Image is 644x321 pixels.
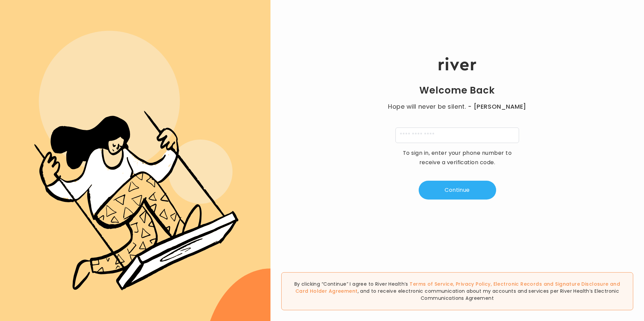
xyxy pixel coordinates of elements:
[358,288,619,301] span: , and to receive electronic communication about my accounts and services per River Health’s Elect...
[456,281,491,287] a: Privacy Policy
[410,281,453,287] a: Terms of Service
[468,102,526,111] span: - [PERSON_NAME]
[281,272,633,310] div: By clicking “Continue” I agree to River Health’s
[295,281,620,294] span: , , and
[419,181,496,200] button: Continue
[382,102,533,111] p: Hope will never be silent.
[493,281,609,287] a: Electronic Records and Signature Disclosure
[398,148,516,167] p: To sign in, enter your phone number to receive a verification code.
[295,288,358,294] a: Card Holder Agreement
[419,84,495,97] h1: Welcome Back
